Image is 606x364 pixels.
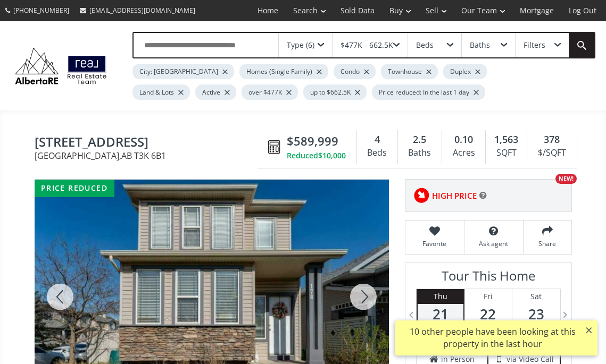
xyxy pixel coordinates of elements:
[303,84,367,100] div: up to $662.5K
[443,64,487,79] div: Duplex
[447,145,480,161] div: Acres
[491,145,521,161] div: SQFT
[287,41,314,49] div: Type (6)
[334,64,376,79] div: Condo
[411,239,459,248] span: Favorite
[132,64,234,79] div: City: [GEOGRAPHIC_DATA]
[132,84,190,100] div: Land & Lots
[401,326,584,350] div: 10 other people have been looking at this property in the last hour
[464,289,512,304] div: Fri
[416,41,434,49] div: Beds
[416,268,561,289] h3: Tour This Home
[512,289,560,304] div: Sat
[533,133,571,147] div: 378
[418,289,463,304] div: Thu
[418,307,463,321] span: 21
[362,133,392,147] div: 4
[555,174,577,184] div: NEW!
[533,145,571,161] div: $/SQFT
[242,84,298,100] div: over $477K
[35,135,263,151] span: 178 Covemeadow Crescent NE
[11,45,111,87] img: Logo
[403,145,436,161] div: Baths
[341,41,393,49] div: $477K - 662.5K
[470,239,518,248] span: Ask agent
[362,145,392,161] div: Beds
[74,1,201,20] a: [EMAIL_ADDRESS][DOMAIN_NAME]
[35,151,263,160] span: [GEOGRAPHIC_DATA] , AB T3K 6B1
[381,64,438,79] div: Townhouse
[318,150,346,161] span: $10,000
[464,307,512,321] span: 22
[403,133,436,147] div: 2.5
[447,133,480,147] div: 0.10
[239,64,328,79] div: Homes (Single Family)
[13,6,69,15] span: [PHONE_NUMBER]
[287,150,346,161] div: Reduced
[35,180,114,197] div: price reduced
[89,6,195,15] span: [EMAIL_ADDRESS][DOMAIN_NAME]
[287,133,338,149] span: $589,999
[529,239,566,248] span: Share
[580,320,597,340] button: ×
[524,41,545,49] div: Filters
[411,185,432,206] img: rating icon
[512,307,560,321] span: 23
[494,133,518,147] span: 1,563
[432,190,477,201] span: HIGH PRICE
[372,84,485,100] div: Price reduced: In the last 1 day
[470,41,490,49] div: Baths
[195,84,236,100] div: Active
